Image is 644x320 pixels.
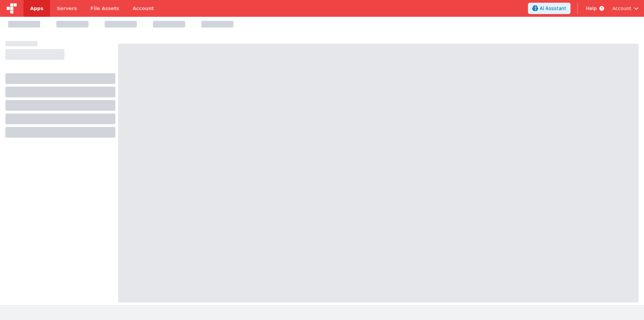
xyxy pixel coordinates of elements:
span: AI Assistant [540,5,566,12]
button: AI Assistant [528,3,571,14]
span: Help [586,5,597,12]
span: Servers [57,5,77,12]
span: Apps [30,5,43,12]
span: Account [612,5,631,12]
button: Account [612,5,639,12]
span: File Assets [91,5,119,12]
